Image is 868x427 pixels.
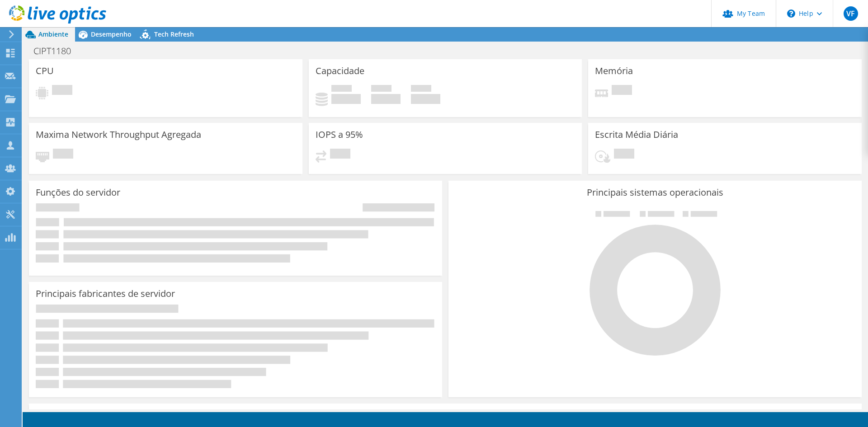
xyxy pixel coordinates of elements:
[844,6,858,21] span: VF
[411,94,440,104] h4: 0 GiB
[52,85,72,97] span: Pendente
[53,149,73,161] span: Pendente
[330,149,350,161] span: Pendente
[371,94,401,104] h4: 0 GiB
[331,94,361,104] h4: 0 GiB
[787,9,795,18] svg: \n
[614,149,634,161] span: Pendente
[316,130,363,140] h3: IOPS a 95%
[595,66,633,76] h3: Memória
[595,130,678,140] h3: Escrita Média Diária
[154,30,194,38] span: Tech Refresh
[29,46,85,56] h1: CIPT1180
[316,66,364,76] h3: Capacidade
[371,85,392,94] span: Disponível
[411,85,431,94] span: Total
[36,188,120,197] h3: Funções do servidor
[36,130,201,140] h3: Maxima Network Throughput Agregada
[36,289,175,299] h3: Principais fabricantes de servidor
[38,30,68,38] span: Ambiente
[455,188,855,197] h3: Principais sistemas operacionais
[612,85,632,97] span: Pendente
[91,30,132,38] span: Desempenho
[331,85,352,94] span: Usado
[36,66,54,76] h3: CPU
